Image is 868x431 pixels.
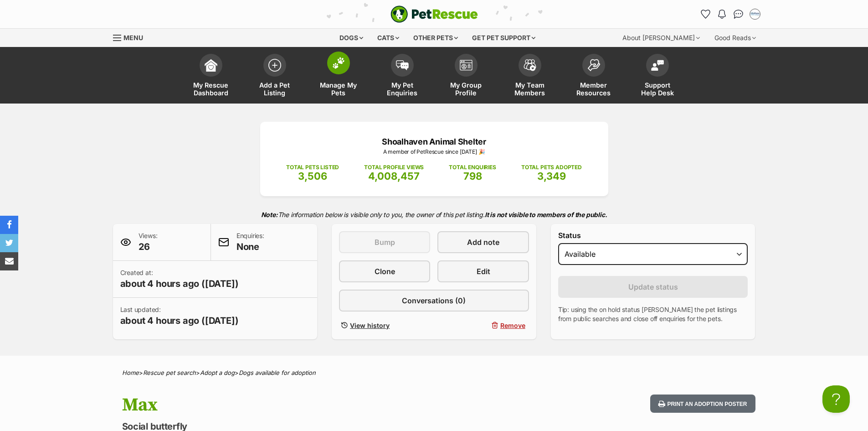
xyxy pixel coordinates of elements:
img: notifications-46538b983faf8c2785f20acdc204bb7945ddae34d4c08c2a6579f10ce5e182be.svg [718,10,725,19]
a: My Group Profile [434,49,498,104]
a: Member Resources [562,49,626,104]
span: Menu [123,34,143,42]
a: My Team Members [498,49,562,104]
p: Tip: using the on hold status [PERSON_NAME] the pet listings from public searches and close off e... [558,305,748,323]
span: My Rescue Dashboard [190,81,231,97]
span: Bump [375,237,395,248]
a: Edit [437,260,529,282]
p: TOTAL ENQUIRIES [449,163,496,171]
span: Add a Pet Listing [254,81,295,97]
span: about 4 hours ago ([DATE]) [120,277,239,290]
p: TOTAL PROFILE VIEWS [364,163,424,171]
div: About [PERSON_NAME] [616,29,706,47]
span: 26 [139,240,158,253]
img: help-desk-icon-fdf02630f3aa405de69fd3d07c3f3aa587a6932b1a1747fa1d2bba05be0121f9.svg [651,60,664,71]
span: Support Help Desk [637,81,678,97]
span: None [236,240,264,253]
img: logo-e224e6f780fb5917bec1dbf3a21bbac754714ae5b6737aabdf751b685950b380.svg [390,5,478,23]
a: Support Help Desk [626,49,689,104]
img: Jodie Parnell profile pic [750,10,760,19]
strong: Note: [261,211,278,218]
a: Add a Pet Listing [243,49,307,104]
label: Status [558,231,748,239]
img: team-members-icon-5396bd8760b3fe7c0b43da4ab00e1e3bb1a5d9ba89233759b79545d2d3fc5d0d.svg [524,59,536,71]
span: My Team Members [509,81,550,97]
span: My Pet Enquiries [382,81,423,97]
img: pet-enquiries-icon-7e3ad2cf08bfb03b45e93fb7055b45f3efa6380592205ae92323e6603595dc1f.svg [396,60,409,70]
strong: It is not visible to members of the public. [485,211,607,218]
ul: Account quick links [699,7,762,21]
span: Remove [500,321,525,330]
p: Shoalhaven Animal Shelter [274,135,595,148]
a: PetRescue [390,5,478,23]
span: Add note [467,237,499,248]
span: 3,349 [537,170,566,182]
img: member-resources-icon-8e73f808a243e03378d46382f2149f9095a855e16c252ad45f914b54edf8863c.svg [587,59,600,71]
span: Manage My Pets [318,81,359,97]
button: Print an adoption poster [650,395,755,413]
p: TOTAL PETS ADOPTED [521,163,582,171]
a: Favourites [699,7,713,21]
a: Menu [113,29,149,45]
span: View history [350,321,390,330]
span: My Group Profile [446,81,487,97]
div: Get pet support [466,29,542,47]
img: dashboard-icon-eb2f2d2d3e046f16d808141f083e7271f6b2e854fb5c12c21221c1fb7104beca.svg [205,59,217,72]
a: Dogs available for adoption [239,369,316,376]
a: Home [122,369,139,376]
img: chat-41dd97257d64d25036548639549fe6c8038ab92f7586957e7f3b1b290dea8141.svg [734,10,743,19]
p: TOTAL PETS LISTED [286,163,339,171]
div: Cats [371,29,406,47]
p: Views: [139,231,158,253]
div: Dogs [333,29,370,47]
div: Good Reads [708,29,762,47]
p: The information below is visible only to you, the owner of this pet listing. [113,205,755,224]
a: Rescue pet search [143,369,196,376]
p: Last updated: [120,305,239,327]
button: My account [748,7,762,21]
p: Created at: [120,268,239,290]
div: > > > [99,369,769,376]
span: Member Resources [573,81,614,97]
span: 3,506 [298,170,327,182]
img: group-profile-icon-3fa3cf56718a62981997c0bc7e787c4b2cf8bcc04b72c1350f741eb67cf2f40e.svg [460,60,473,71]
span: Edit [477,266,490,277]
span: Update status [628,281,678,292]
span: 798 [463,170,482,182]
a: View history [339,319,430,332]
button: Notifications [715,7,729,21]
h1: Max [122,395,508,415]
div: Other pets [407,29,464,47]
a: Conversations (0) [339,290,529,312]
a: Add note [437,231,529,253]
span: about 4 hours ago ([DATE]) [120,314,239,327]
button: Remove [437,319,529,332]
img: add-pet-listing-icon-0afa8454b4691262ce3f59096e99ab1cd57d4a30225e0717b998d2c9b9846f56.svg [268,59,281,72]
img: manage-my-pets-icon-02211641906a0b7f246fdf0571729dbe1e7629f14944591b6c1af311fb30b64b.svg [332,57,345,69]
button: Update status [558,276,748,298]
span: Clone [375,266,395,277]
a: Manage My Pets [307,49,370,104]
a: Clone [339,260,430,282]
iframe: Help Scout Beacon - Open [822,385,850,413]
span: 4,008,457 [368,170,420,182]
button: Bump [339,231,430,253]
a: My Rescue Dashboard [179,49,243,104]
a: Adopt a dog [200,369,235,376]
a: Conversations [731,7,746,21]
p: A member of PetRescue since [DATE] 🎉 [274,148,595,156]
a: My Pet Enquiries [370,49,434,104]
span: Conversations (0) [402,295,466,306]
p: Enquiries: [236,231,264,253]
